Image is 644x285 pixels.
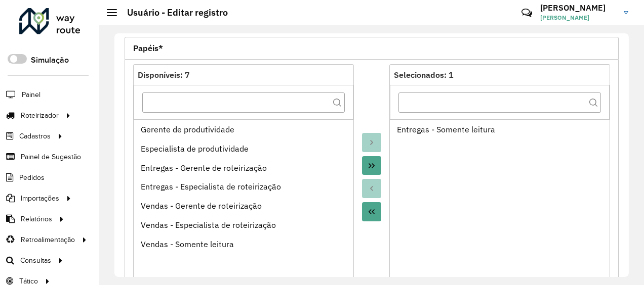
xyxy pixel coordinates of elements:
div: Selecionados: 1 [394,69,606,81]
h2: Usuário - Editar registro [117,7,228,18]
button: Move All to Source [362,202,381,221]
span: Retroalimentação [21,234,75,245]
span: Consultas [20,255,51,266]
span: Pedidos [19,172,45,183]
div: Entregas - Somente leitura [397,123,603,135]
a: Contato Rápido [516,2,538,24]
span: Relatórios [21,214,52,224]
h3: [PERSON_NAME] [540,3,616,13]
div: Disponíveis: 7 [138,69,349,81]
span: Painel [22,89,41,100]
span: Cadastros [19,131,51,141]
div: Vendas - Especialista de roteirização [141,219,347,231]
div: Gerente de produtividade [141,123,347,135]
div: Entregas - Gerente de roteirização [141,162,347,174]
label: Simulação [31,54,69,66]
span: [PERSON_NAME] [540,13,616,22]
span: Importações [21,193,59,204]
div: Especialista de produtividade [141,142,347,155]
span: Roteirizador [21,110,59,121]
div: Vendas - Somente leitura [141,238,347,250]
button: Move All to Target [362,156,381,175]
div: Vendas - Gerente de roteirização [141,200,347,212]
span: Painel de Sugestão [21,152,81,162]
span: Papéis* [133,44,163,52]
div: Entregas - Especialista de roteirização [141,180,347,193]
